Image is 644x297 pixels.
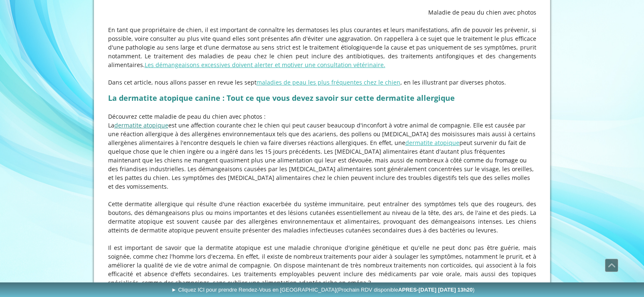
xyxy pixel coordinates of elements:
[257,78,400,86] a: maladies de peau les plus fréquentes chez le chien
[108,78,536,87] p: Dans cet article, nous allons passer en revue les sept , en les illustrant par diverses photos.
[398,287,473,293] b: APRES-[DATE] [DATE] 13h20
[108,8,536,17] p: Maladie de peau du chien avec photos
[108,25,536,69] p: En tant que propriétaire de chien, il est important de connaître les dermatoses les plus courante...
[108,112,536,121] p: Découvrez cette maladie de peau du chien avec photos :
[108,121,536,191] p: La est une affection courante chez le chien qui peut causer beaucoup d'inconfort à votre animal d...
[108,93,455,103] strong: La dermatite atopique canine : Tout ce que vous devez savoir sur cette dermatite allergique
[108,243,536,287] p: Il est important de savoir que la dermatite atopique est une maladie chronique d'origine génétiqu...
[114,121,168,129] a: dermatite atopique
[605,259,618,272] a: Défiler vers le haut
[605,259,618,272] span: Défiler vers le haut
[145,61,385,69] a: Les démangeaisons excessives doivent alerter et motiver une consultation vétérinaire.
[171,287,474,293] span: ► Cliquez ICI pour prendre Rendez-Vous en [GEOGRAPHIC_DATA]
[108,200,536,235] p: Cette dermatite allergique qui résulte d'une réaction exacerbée du système immunitaire, peut entr...
[405,139,459,147] a: dermatite atopique
[336,287,475,293] span: (Prochain RDV disponible )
